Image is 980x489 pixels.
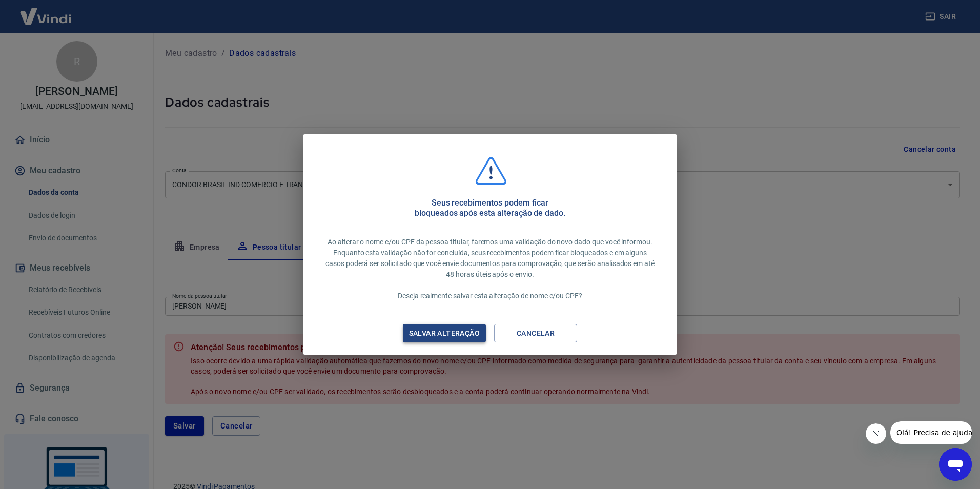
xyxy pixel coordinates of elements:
button: Salvar alteração [403,324,486,343]
div: Salvar alteração [397,327,492,340]
iframe: Fechar mensagem [866,423,886,444]
p: Ao alterar o nome e/ou CPF da pessoa titular, faremos uma validação do novo dado que você informo... [323,237,657,301]
button: Cancelar [494,324,577,343]
h5: Seus recebimentos podem ficar bloqueados após esta alteração de dado. [415,198,565,218]
iframe: Mensagem da empresa [890,421,972,444]
iframe: Botão para abrir a janela de mensagens [939,448,972,481]
span: Olá! Precisa de ajuda? [6,7,86,15]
